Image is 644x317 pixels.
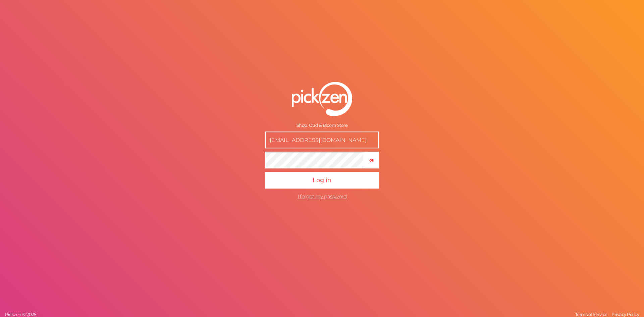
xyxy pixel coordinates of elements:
[3,312,38,317] a: Pickzen © 2025
[292,82,352,116] img: pz-logo-white.png
[265,123,379,128] div: Shop: Oud & Bloom Store
[575,312,607,317] span: Terms of Service
[611,312,639,317] span: Privacy Policy
[298,193,346,200] a: I forgot my password
[574,312,609,317] a: Terms of Service
[265,131,379,148] input: E-mail
[313,176,331,184] span: Log in
[265,172,379,189] button: Log in
[610,312,641,317] a: Privacy Policy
